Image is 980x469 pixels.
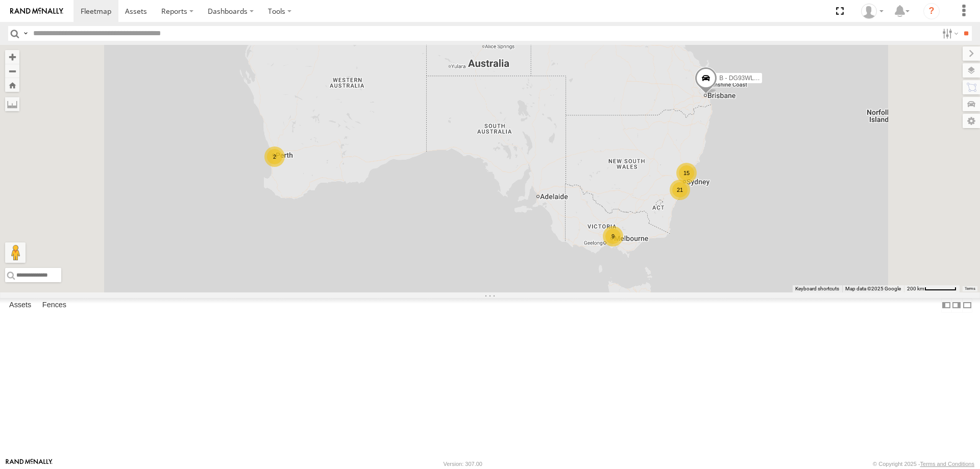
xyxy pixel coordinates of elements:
[938,26,960,41] label: Search Filter Options
[603,226,623,246] div: 9
[670,180,690,200] div: 21
[6,459,53,469] a: Visit our Website
[4,298,36,312] label: Assets
[907,286,924,291] span: 200 km
[5,242,26,263] button: Drag Pegman onto the map to open Street View
[264,146,285,167] div: 2
[5,78,19,92] button: Zoom Home
[10,8,63,15] img: rand-logo.svg
[719,75,810,82] span: B - DG93WL - [PERSON_NAME]
[857,4,887,19] div: Tye Clark
[676,163,697,183] div: 15
[795,285,839,292] button: Keyboard shortcuts
[873,461,974,467] div: © Copyright 2025 -
[5,97,19,111] label: Measure
[965,287,975,291] a: Terms (opens in new tab)
[951,298,962,313] label: Dock Summary Table to the Right
[37,298,71,312] label: Fences
[962,298,972,313] label: Hide Summary Table
[963,114,980,128] label: Map Settings
[5,64,19,78] button: Zoom out
[5,50,19,64] button: Zoom in
[923,3,940,19] i: ?
[904,285,960,292] button: Map Scale: 200 km per 59 pixels
[941,298,951,313] label: Dock Summary Table to the Left
[21,26,30,41] label: Search Query
[444,461,482,467] div: Version: 307.00
[845,286,901,291] span: Map data ©2025 Google
[920,461,974,467] a: Terms and Conditions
